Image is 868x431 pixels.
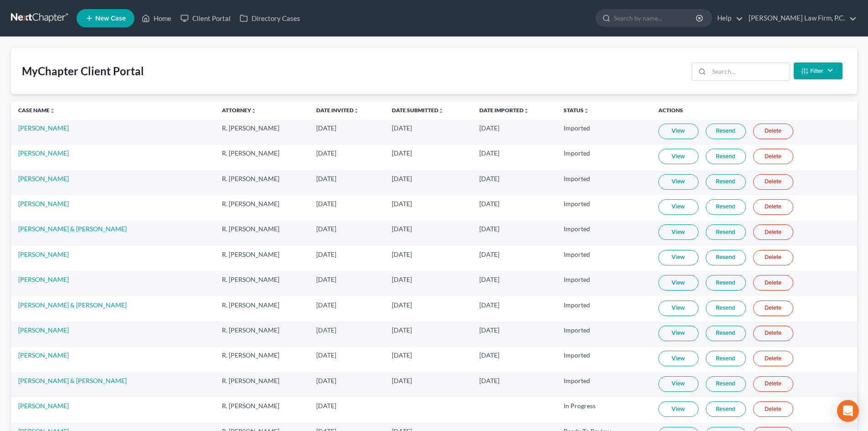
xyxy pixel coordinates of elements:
td: Imported [556,221,651,246]
a: [PERSON_NAME] [18,351,69,359]
span: [DATE] [316,377,336,384]
span: [DATE] [316,200,336,208]
th: Actions [651,101,857,119]
a: View [658,351,699,366]
span: [DATE] [392,301,412,309]
td: Imported [556,347,651,372]
a: View [658,401,699,417]
a: [PERSON_NAME] [18,402,69,410]
td: Imported [556,271,651,296]
span: [DATE] [479,124,499,132]
a: Resend [706,275,746,291]
span: [DATE] [392,377,412,384]
a: [PERSON_NAME] & [PERSON_NAME] [18,301,127,309]
a: View [658,124,699,139]
i: unfold_more [354,108,359,114]
a: Attorneyunfold_more [222,107,257,114]
span: [DATE] [316,124,336,132]
input: Search by name... [614,10,697,26]
a: [PERSON_NAME] [18,124,69,132]
a: Resend [706,149,746,164]
td: Imported [556,119,651,145]
a: [PERSON_NAME] [18,250,69,258]
a: Statusunfold_more [564,107,589,114]
span: [DATE] [316,326,336,334]
td: R. [PERSON_NAME] [215,271,309,296]
a: Resend [706,401,746,417]
td: R. [PERSON_NAME] [215,221,309,246]
a: Delete [753,301,793,316]
td: R. [PERSON_NAME] [215,372,309,397]
span: [DATE] [316,250,336,258]
i: unfold_more [524,108,529,114]
a: Directory Cases [235,10,305,26]
span: [DATE] [479,275,499,283]
span: [DATE] [479,301,499,309]
td: R. [PERSON_NAME] [215,170,309,195]
a: [PERSON_NAME] [18,149,69,157]
a: Delete [753,149,793,164]
span: [DATE] [392,250,412,258]
a: Date Invitedunfold_more [316,107,359,114]
a: Resend [706,124,746,139]
a: Home [137,10,176,26]
a: Resend [706,199,746,215]
td: In Progress [556,397,651,422]
a: [PERSON_NAME] [18,326,69,334]
a: [PERSON_NAME] Law Firm, P.C. [744,10,857,26]
span: [DATE] [316,351,336,359]
div: MyChapter Client Portal [22,64,144,78]
a: Delete [753,376,793,392]
td: R. [PERSON_NAME] [215,195,309,220]
a: Resend [706,174,746,190]
span: [DATE] [316,225,336,233]
span: [DATE] [316,301,336,309]
span: [DATE] [392,351,412,359]
a: Help [713,10,743,26]
a: View [658,376,699,392]
td: R. [PERSON_NAME] [215,347,309,372]
a: [PERSON_NAME] & [PERSON_NAME] [18,225,127,233]
input: Search... [709,63,790,80]
a: View [658,301,699,316]
a: View [658,224,699,240]
a: [PERSON_NAME] [18,175,69,182]
a: Delete [753,199,793,215]
a: [PERSON_NAME] [18,200,69,208]
td: Imported [556,372,651,397]
span: [DATE] [479,326,499,334]
span: [DATE] [479,200,499,208]
span: [DATE] [392,225,412,233]
a: Delete [753,401,793,417]
span: [DATE] [479,351,499,359]
td: R. [PERSON_NAME] [215,397,309,422]
a: Delete [753,326,793,341]
span: [DATE] [392,326,412,334]
a: Resend [706,326,746,341]
i: unfold_more [251,108,257,114]
span: [DATE] [479,175,499,182]
a: Resend [706,224,746,240]
td: R. [PERSON_NAME] [215,296,309,322]
span: [DATE] [479,377,499,384]
td: R. [PERSON_NAME] [215,145,309,170]
a: Delete [753,174,793,190]
span: [DATE] [316,149,336,157]
button: Filter [794,62,842,79]
a: Client Portal [176,10,235,26]
a: View [658,275,699,291]
td: R. [PERSON_NAME] [215,119,309,145]
span: [DATE] [479,250,499,258]
a: Delete [753,351,793,366]
a: View [658,149,699,164]
td: Imported [556,322,651,347]
span: [DATE] [479,149,499,157]
a: View [658,174,699,190]
span: [DATE] [392,275,412,283]
a: Delete [753,124,793,139]
i: unfold_more [584,108,589,114]
td: Imported [556,145,651,170]
td: Imported [556,195,651,220]
i: unfold_more [438,108,444,114]
td: Imported [556,246,651,271]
